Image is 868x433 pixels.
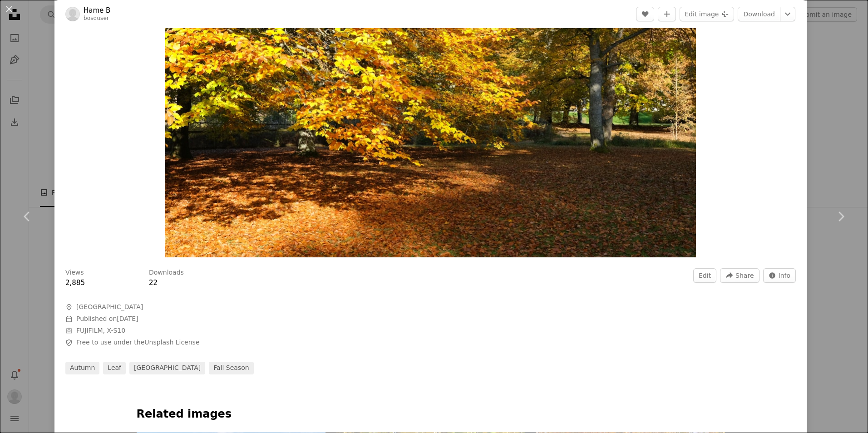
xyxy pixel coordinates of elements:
button: Share this image [720,268,759,283]
h3: Downloads [149,268,184,277]
a: [GEOGRAPHIC_DATA] [129,362,205,374]
a: Hame B [84,6,110,15]
span: Share [735,269,754,282]
a: Download [738,7,780,21]
button: Stats about this image [763,268,796,283]
a: bosquser [84,15,109,21]
a: autumn [65,362,99,374]
h3: Views [65,268,84,277]
span: 2,885 [65,279,85,287]
a: Next [814,173,868,260]
time: February 9, 2025 at 10:47:52 PM GMT+1 [117,315,138,322]
button: Add to Collection [658,7,676,21]
h4: Related images [137,407,725,422]
button: Choose download size [780,7,795,21]
a: leaf [103,362,126,374]
span: Free to use under the [76,338,200,347]
span: Info [779,269,791,282]
button: Edit image [680,7,734,21]
button: FUJIFILM, X-S10 [76,326,125,335]
button: Edit [693,268,716,283]
a: fall season [209,362,253,374]
button: Like [636,7,654,21]
span: 22 [149,279,158,287]
img: Go to Hame B's profile [65,7,80,21]
a: Unsplash License [144,339,199,346]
